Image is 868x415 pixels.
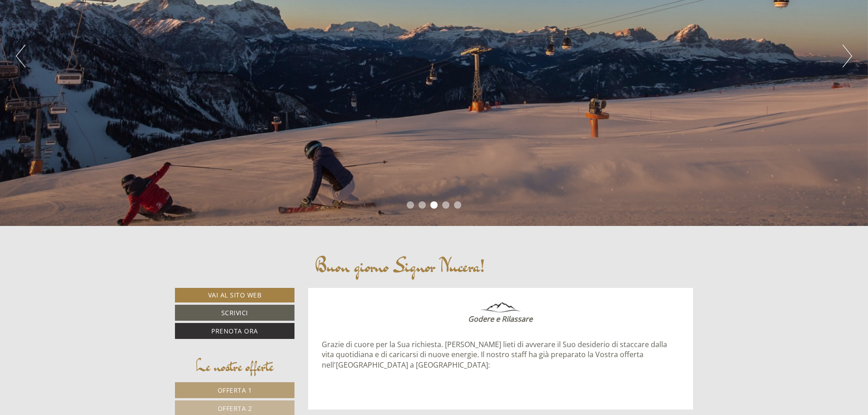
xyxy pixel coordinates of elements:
button: Previous [16,45,25,67]
small: 19:19 [14,44,146,51]
a: Vai al sito web [175,288,294,302]
h1: Buon giorno Signor Nucera! [315,256,484,277]
div: [GEOGRAPHIC_DATA] [14,26,146,34]
p: Grazie di cuore per la Sua richiesta. [PERSON_NAME] lieti di avverare il Suo desiderio di staccar... [322,339,680,381]
a: Scrivici [175,305,294,321]
button: Invia [313,240,359,256]
button: Next [843,45,852,67]
div: Le nostre offerte [175,355,294,378]
span: Offerta 2 [218,404,252,413]
a: Prenota ora [175,323,294,339]
span: Offerta 1 [218,386,252,395]
div: lunedì [161,7,198,22]
div: Buon giorno, come possiamo aiutarla? [7,25,150,52]
strong: Godere e Rilassare [468,314,533,324]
